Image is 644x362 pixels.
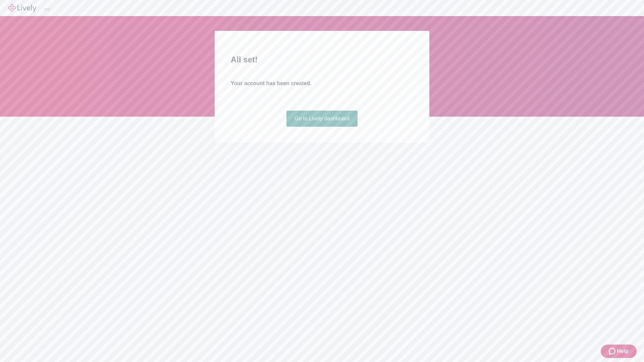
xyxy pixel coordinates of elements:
[617,347,629,355] span: Help
[601,345,637,358] button: Zendesk support iconHelp
[44,8,50,10] button: Log out
[609,347,617,355] svg: Zendesk support icon
[231,54,413,66] h2: All set!
[8,4,36,12] img: Lively
[231,79,413,87] h4: Your account has been created.
[286,111,358,127] a: Go to Lively dashboard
